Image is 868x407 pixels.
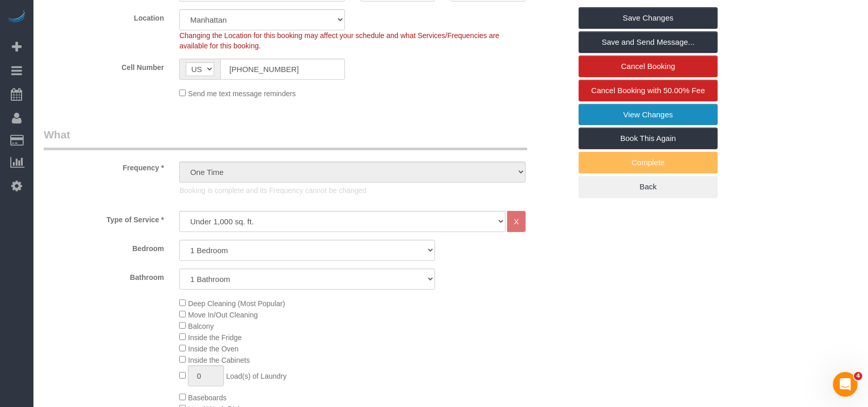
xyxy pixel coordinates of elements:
[188,394,227,402] span: Baseboards
[579,7,718,29] a: Save Changes
[188,333,241,342] span: Inside the Fridge
[579,128,718,149] a: Book This Again
[36,159,171,173] label: Frequency *
[6,10,27,25] img: Automaid Logo
[188,345,238,353] span: Inside the Oven
[36,269,171,282] label: Bathroom
[179,185,526,196] p: Booking is complete and its Frequency cannot be changed
[179,31,499,50] span: Changing the Location for this booking may affect your schedule and what Services/Frequencies are...
[188,356,250,364] span: Inside the Cabinets
[188,322,214,330] span: Balcony
[579,31,718,53] a: Save and Send Message...
[36,9,171,23] label: Location
[36,59,171,73] label: Cell Number
[188,90,296,98] span: Send me text message reminders
[226,372,287,380] span: Load(s) of Laundry
[188,299,285,308] span: Deep Cleaning (Most Popular)
[188,311,257,319] span: Move In/Out Cleaning
[579,176,718,198] a: Back
[579,80,718,101] a: Cancel Booking with 50.00% Fee
[854,372,862,380] span: 4
[36,240,171,254] label: Bedroom
[44,127,527,150] legend: What
[833,372,858,397] iframe: Intercom live chat
[579,104,718,126] a: View Changes
[579,56,718,77] a: Cancel Booking
[592,86,705,95] span: Cancel Booking with 50.00% Fee
[220,59,344,80] input: Cell Number
[36,211,171,225] label: Type of Service *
